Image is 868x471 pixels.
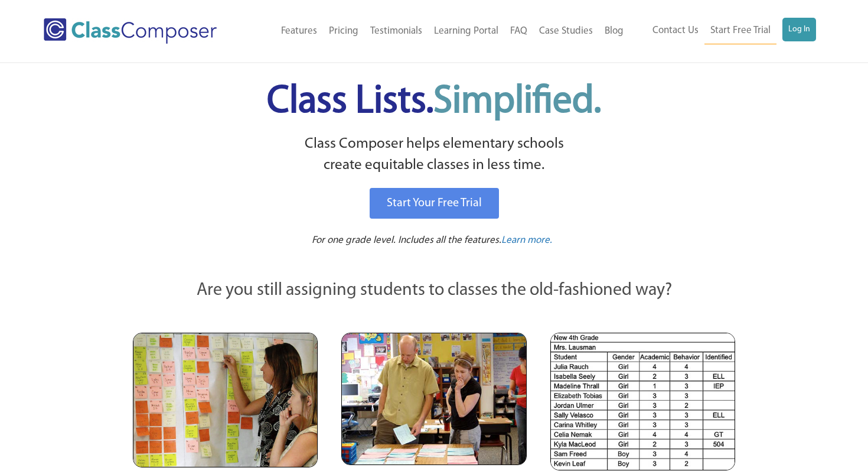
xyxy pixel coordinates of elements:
[428,18,504,44] a: Learning Portal
[364,18,428,44] a: Testimonials
[533,18,599,44] a: Case Studies
[370,188,499,219] a: Start Your Free Trial
[433,83,601,121] span: Simplified.
[341,333,526,464] img: Blue and Pink Paper Cards
[133,278,735,304] p: Are you still assigning students to classes the old-fashioned way?
[629,18,816,44] nav: Header Menu
[131,134,737,177] p: Class Composer helps elementary schools create equitable classes in less time.
[387,197,482,209] span: Start Your Free Trial
[275,18,323,44] a: Features
[267,83,601,121] span: Class Lists.
[647,18,704,44] a: Contact Us
[704,18,776,44] a: Start Free Trial
[44,18,217,44] img: Class Composer
[504,18,533,44] a: FAQ
[323,18,364,44] a: Pricing
[599,18,629,44] a: Blog
[133,333,318,467] img: Teachers Looking at Sticky Notes
[501,235,552,245] span: Learn more.
[247,18,629,44] nav: Header Menu
[501,233,552,248] a: Learn more.
[312,235,501,245] span: For one grade level. Includes all the features.
[782,18,816,41] a: Log In
[550,333,735,470] img: Spreadsheets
